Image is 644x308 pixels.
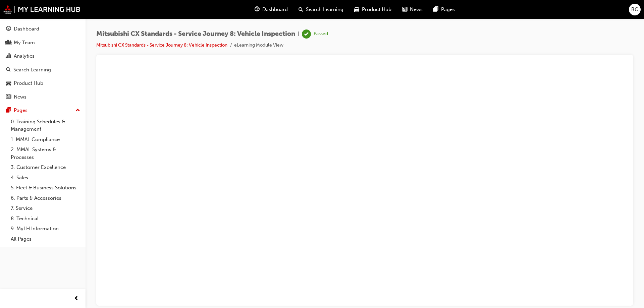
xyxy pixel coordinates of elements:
a: 6. Parts & Accessories [8,193,83,203]
span: guage-icon [255,5,260,14]
span: learningRecordVerb_PASS-icon [302,29,311,39]
a: car-iconProduct Hub [349,3,397,16]
span: news-icon [402,5,407,14]
span: people-icon [6,40,11,46]
img: mmal [3,5,80,14]
button: Pages [3,104,83,117]
span: prev-icon [74,295,79,303]
span: guage-icon [6,26,11,32]
span: | [298,30,299,38]
div: Pages [14,107,28,114]
div: News [14,93,26,101]
span: Search Learning [306,6,343,13]
a: News [3,91,83,103]
span: pages-icon [6,108,11,114]
a: Mitsubishi CX Standards - Service Journey 8: Vehicle Inspection [96,42,227,48]
a: My Team [3,37,83,49]
a: 2. MMAL Systems & Processes [8,144,83,162]
a: 1. MMAL Compliance [8,134,83,145]
li: eLearning Module View [234,42,283,49]
a: Dashboard [3,23,83,35]
a: 3. Customer Excellence [8,162,83,173]
span: news-icon [6,94,11,100]
span: Product Hub [362,6,391,13]
span: Dashboard [262,6,288,13]
a: 8. Technical [8,213,83,224]
span: car-icon [354,5,359,14]
span: up-icon [75,106,80,115]
a: 0. Training Schedules & Management [8,117,83,134]
a: pages-iconPages [428,3,460,16]
a: news-iconNews [397,3,428,16]
span: News [410,6,423,13]
span: Mitsubishi CX Standards - Service Journey 8: Vehicle Inspection [96,30,295,38]
a: guage-iconDashboard [249,3,293,16]
a: 7. Service [8,203,83,213]
a: Analytics [3,50,83,62]
a: All Pages [8,234,83,244]
span: search-icon [299,5,303,14]
span: search-icon [6,67,11,73]
div: Dashboard [14,25,39,33]
div: Search Learning [13,66,51,74]
div: My Team [14,39,35,47]
a: Search Learning [3,64,83,76]
span: car-icon [6,80,11,86]
div: Passed [314,31,328,37]
a: 9. MyLH Information [8,224,83,234]
a: search-iconSearch Learning [293,3,349,16]
button: BC [629,4,641,15]
div: Product Hub [14,79,43,87]
span: chart-icon [6,53,11,59]
span: pages-icon [433,5,438,14]
a: Product Hub [3,77,83,89]
button: DashboardMy TeamAnalyticsSearch LearningProduct HubNews [3,21,83,104]
span: BC [631,6,638,13]
a: 4. Sales [8,173,83,183]
span: Pages [441,6,455,13]
div: Analytics [14,52,35,60]
a: 5. Fleet & Business Solutions [8,183,83,193]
